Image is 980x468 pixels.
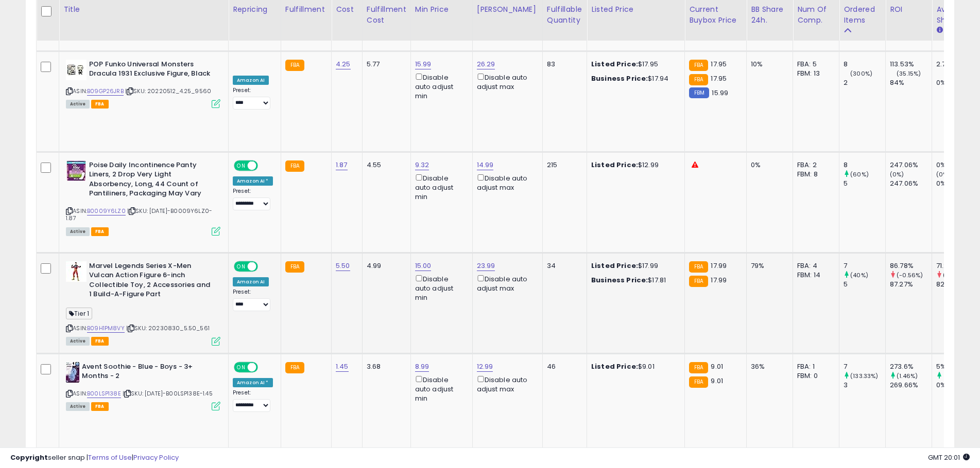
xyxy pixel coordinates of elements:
[63,4,224,15] div: Title
[233,289,273,312] div: Preset:
[897,69,921,78] small: (35.15%)
[890,381,932,390] div: 269.66%
[89,261,214,302] b: Marvel Legends Series X-Men Vulcan Action Figure 6-inch Collectible Toy, 2 Accessories and 1 Buil...
[477,172,535,192] div: Disable auto adjust max
[890,160,932,170] div: 247.06%
[850,372,878,380] small: (133.33%)
[844,160,885,170] div: 8
[591,276,677,285] div: $17.81
[235,161,248,170] span: ON
[897,271,923,279] small: (-0.56%)
[66,362,220,410] div: ASIN:
[844,261,885,271] div: 7
[547,60,579,69] div: 83
[477,71,535,92] div: Disable auto adjust max
[689,87,709,98] small: FBM
[66,160,87,181] img: 51uii7cvXzL._SL40_.jpg
[477,273,535,293] div: Disable auto adjust max
[367,60,403,69] div: 5.77
[890,4,927,15] div: ROI
[936,381,978,390] div: 0%
[591,160,677,170] div: $12.99
[844,179,885,188] div: 5
[591,160,638,170] b: Listed Price:
[415,273,465,303] div: Disable auto adjust min
[91,337,109,346] span: FBA
[751,160,785,170] div: 0%
[66,160,220,235] div: ASIN:
[336,160,348,170] a: 1.87
[89,60,214,81] b: POP Funko Universal Monsters Dracula 1931 Exclusive Figure, Black
[591,59,638,69] b: Listed Price:
[712,88,728,98] span: 15.99
[797,271,831,280] div: FBM: 14
[89,160,214,201] b: Poise Daily Incontinence Panty Liners, 2 Drop Very Light Absorbency, Long, 44 Count of Pantiliner...
[87,207,126,215] a: B0009Y6LZ0
[66,60,220,107] div: ASIN:
[711,59,727,69] span: 17.95
[87,324,125,333] a: B09H1PM8VY
[477,59,495,69] a: 26.29
[477,160,494,170] a: 14.99
[711,376,723,386] span: 9.01
[233,176,273,186] div: Amazon AI *
[256,363,273,371] span: OFF
[66,261,87,282] img: 31zjM0J6V1L._SL40_.jpg
[850,69,872,78] small: (300%)
[66,308,92,319] span: Tier 1
[591,60,677,69] div: $17.95
[844,381,885,390] div: 3
[591,4,680,15] div: Listed Price
[256,262,273,271] span: OFF
[235,363,248,371] span: ON
[936,261,978,271] div: 71.29%
[936,26,942,35] small: Avg BB Share.
[256,161,273,170] span: OFF
[66,60,87,80] img: 41fRuWAfKTL._SL40_.jpg
[477,261,495,271] a: 23.99
[66,402,90,411] span: All listings currently available for purchase on Amazon
[797,371,831,381] div: FBM: 0
[91,227,109,236] span: FBA
[66,207,212,222] span: | SKU: [DATE]-B0009Y6LZ0-1.87
[415,59,432,69] a: 15.99
[415,362,429,372] a: 8.99
[936,160,978,170] div: 0%
[751,60,785,69] div: 10%
[689,4,742,26] div: Current Buybox Price
[233,87,273,110] div: Preset:
[797,4,835,26] div: Num of Comp.
[890,170,904,178] small: (0%)
[890,362,932,371] div: 273.6%
[477,374,535,394] div: Disable auto adjust max
[890,280,932,289] div: 87.27%
[890,261,932,271] div: 86.78%
[936,78,978,87] div: 0%
[477,362,493,372] a: 12.99
[844,78,885,87] div: 2
[66,362,79,383] img: 41ktCLlNv8L._SL40_.jpg
[936,179,978,188] div: 0%
[844,280,885,289] div: 5
[844,60,885,69] div: 8
[285,261,304,273] small: FBA
[547,261,579,271] div: 34
[367,160,403,170] div: 4.55
[233,4,277,15] div: Repricing
[415,4,468,15] div: Min Price
[82,362,207,384] b: Avent Soothie - Blue - Boys - 3+ Months - 2
[415,71,465,101] div: Disable auto adjust min
[711,275,727,285] span: 17.99
[797,261,831,271] div: FBA: 4
[689,74,708,85] small: FBA
[235,262,248,271] span: ON
[797,160,831,170] div: FBA: 2
[126,324,210,332] span: | SKU: 20230830_5.50_561
[547,4,582,26] div: Fulfillable Quantity
[415,374,465,404] div: Disable auto adjust min
[936,362,978,371] div: 5%
[133,453,179,462] a: Privacy Policy
[928,453,970,462] span: 2025-10-8 20:01 GMT
[751,362,785,371] div: 36%
[689,276,708,287] small: FBA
